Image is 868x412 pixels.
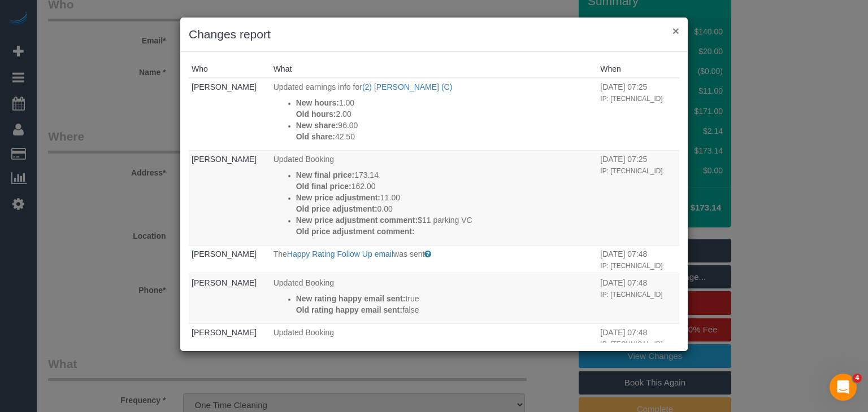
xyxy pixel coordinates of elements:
[274,328,334,337] span: Updated Booking
[271,150,598,245] td: What
[192,328,257,337] a: [PERSON_NAME]
[296,203,595,214] p: 0.00
[271,78,598,150] td: What
[189,60,271,78] th: Who
[189,245,271,274] td: Who
[274,249,287,258] span: The
[189,274,271,323] td: Who
[296,108,595,120] p: 2.00
[296,192,595,203] p: 11.00
[296,121,338,130] strong: New share:
[296,182,351,191] strong: Old final price:
[296,170,354,179] strong: New final price:
[296,227,415,236] strong: Old price adjustment comment:
[296,181,595,192] p: 162.00
[192,278,257,287] a: [PERSON_NAME]
[296,293,595,304] p: true
[597,78,679,150] td: When
[296,304,595,315] p: false
[600,291,662,299] small: IP: [TECHNICAL_ID]
[672,25,679,37] button: ×
[274,278,334,287] span: Updated Booking
[189,78,271,150] td: Who
[597,274,679,323] td: When
[296,216,418,225] strong: New price adjustment comment:
[296,97,595,108] p: 1.00
[296,131,595,142] p: 42.50
[296,204,377,213] strong: Old price adjustment:
[271,274,598,323] td: What
[296,169,595,181] p: 173.14
[600,95,662,103] small: IP: [TECHNICAL_ID]
[271,245,598,274] td: What
[830,374,857,401] iframe: Intercom live chat
[274,155,334,164] span: Updated Booking
[393,249,424,258] span: was sent
[600,262,662,270] small: IP: [TECHNICAL_ID]
[853,374,862,383] span: 4
[189,150,271,245] td: Who
[597,245,679,274] td: When
[274,82,362,91] span: Updated earnings info for
[189,26,679,43] h3: Changes report
[192,82,257,91] a: [PERSON_NAME]
[296,109,336,119] strong: Old hours:
[296,193,380,202] strong: New price adjustment:
[192,249,257,258] a: [PERSON_NAME]
[296,120,595,131] p: 96.00
[296,98,339,107] strong: New hours:
[296,132,335,141] strong: Old share:
[192,155,257,164] a: [PERSON_NAME]
[287,249,393,258] a: Happy Rating Follow Up email
[271,60,598,78] th: What
[296,214,595,226] p: $11 parking VC
[180,17,688,351] sui-modal: Changes report
[600,340,662,348] small: IP: [TECHNICAL_ID]
[597,60,679,78] th: When
[362,82,452,91] a: (2) [PERSON_NAME] (C)
[597,150,679,245] td: When
[296,305,402,314] strong: Old rating happy email sent:
[600,167,662,175] small: IP: [TECHNICAL_ID]
[296,294,406,303] strong: New rating happy email sent:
